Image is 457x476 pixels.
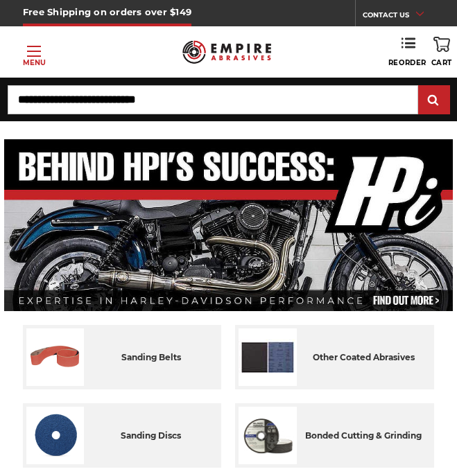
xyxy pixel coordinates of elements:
img: Bonded Cutting & Grinding [239,407,296,464]
a: Reorder [388,37,426,67]
div: bonded cutting & grinding [297,407,431,464]
img: Other Coated Abrasives [239,328,296,386]
img: Banner for an interview featuring Horsepower Inc who makes Harley performance upgrades featured o... [4,139,454,311]
img: Sanding Discs [26,407,84,464]
p: Menu [23,58,46,68]
input: Submit [420,87,448,114]
span: Toggle menu [27,51,41,52]
a: CONTACT US [363,7,434,26]
div: sanding belts [84,328,218,386]
span: Cart [431,58,452,67]
span: Reorder [388,58,426,67]
div: sanding discs [84,407,218,464]
img: Empire Abrasives [182,35,271,69]
div: other coated abrasives [297,328,431,386]
img: Sanding Belts [26,328,84,386]
a: Cart [431,37,452,67]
